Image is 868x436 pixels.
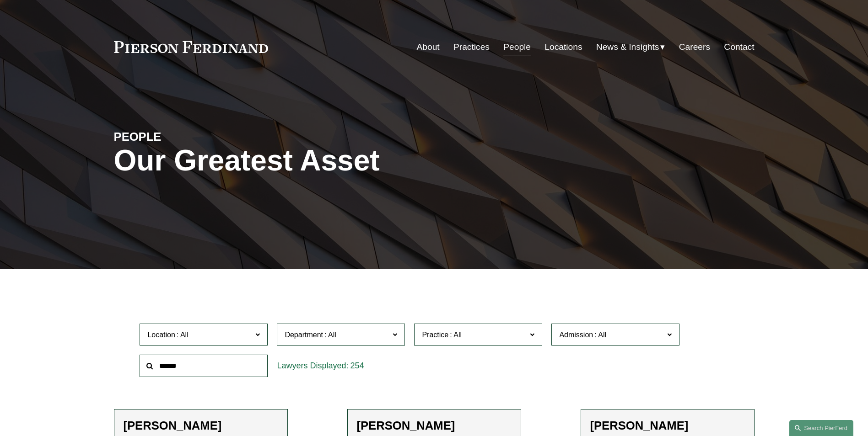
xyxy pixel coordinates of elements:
[559,331,593,339] span: Admission
[114,144,541,177] h1: Our Greatest Asset
[114,129,274,144] h4: PEOPLE
[357,419,512,433] h2: [PERSON_NAME]
[590,419,745,433] h2: [PERSON_NAME]
[453,38,490,56] a: Practices
[285,331,323,339] span: Department
[124,419,278,433] h2: [PERSON_NAME]
[596,39,659,55] span: News & Insights
[350,361,364,370] span: 254
[147,331,175,339] span: Location
[417,38,440,56] a: About
[789,420,853,436] a: Search this site
[545,38,582,56] a: Locations
[724,38,754,56] a: Contact
[679,38,710,56] a: Careers
[422,331,448,339] span: Practice
[596,38,665,56] a: folder dropdown
[503,38,531,56] a: People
